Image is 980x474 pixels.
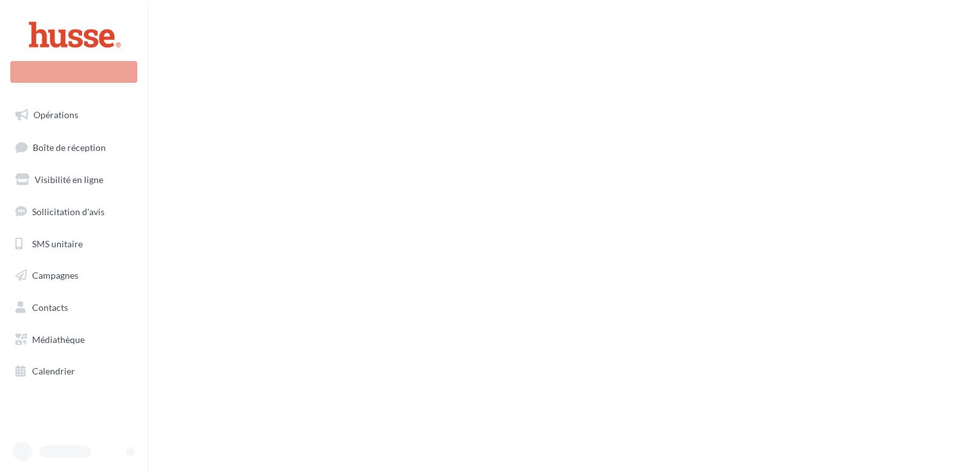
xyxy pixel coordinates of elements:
a: Contacts [8,294,140,321]
a: Médiathèque [8,326,140,353]
span: Calendrier [32,365,75,376]
span: Opérations [33,109,78,120]
a: Campagnes [8,262,140,289]
a: Opérations [8,101,140,128]
span: Boîte de réception [33,141,106,152]
a: Calendrier [8,358,140,385]
div: Nouvelle campagne [10,61,137,83]
span: SMS unitaire [32,238,83,249]
span: Sollicitation d'avis [32,206,105,217]
span: Visibilité en ligne [35,174,103,185]
span: Campagnes [32,270,78,281]
a: Boîte de réception [8,134,140,161]
span: Contacts [32,302,68,313]
a: SMS unitaire [8,231,140,258]
span: Médiathèque [32,334,85,345]
a: Visibilité en ligne [8,166,140,193]
a: Sollicitation d'avis [8,198,140,225]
